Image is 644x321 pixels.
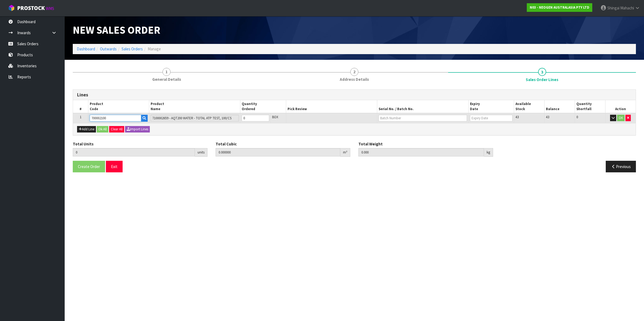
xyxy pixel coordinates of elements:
[605,100,636,113] th: Action
[340,148,350,157] div: m³
[90,115,141,121] input: Code
[242,115,269,121] input: Qty Ordered
[80,115,81,119] span: 1
[358,148,484,156] input: Total Weight
[73,141,94,147] label: Total Units
[216,148,340,156] input: Total Cubic
[73,148,195,156] input: Total Units
[526,77,558,82] span: Sales Order Lines
[620,5,634,11] span: Mahachi
[88,100,149,113] th: Product Code
[340,76,369,82] span: Address Details
[73,85,636,177] span: Sales Order Lines
[544,100,575,113] th: Balance
[109,126,124,132] button: Clear All
[77,92,632,97] h3: Lines
[73,161,105,172] button: Create Order
[607,5,619,11] span: Shingai
[377,100,469,113] th: Serial No. / Batch No.
[46,6,54,11] small: WMS
[514,100,545,113] th: Available Stock
[8,5,15,11] img: cube-alt.png
[546,115,549,119] span: 43
[122,46,143,51] a: Sales Orders
[77,46,95,51] a: Dashboard
[379,115,467,121] input: Batch Number
[286,100,377,113] th: Pick Review
[149,100,240,113] th: Product Name
[73,100,88,113] th: #
[106,161,123,172] button: Exit
[152,76,181,82] span: General Details
[350,68,358,76] span: 2
[358,141,383,147] label: Total Weight
[17,5,45,12] span: ProStock
[195,148,207,157] div: units
[77,126,96,132] button: Add Line
[148,46,161,51] span: Manage
[530,5,589,10] strong: N03 - NEOGEN AUSTRALASIA PTY LTD
[240,100,286,113] th: Quantity Ordered
[515,115,519,119] span: 43
[575,100,605,113] th: Quantity Shortfall
[470,115,513,121] input: Expiry Date
[538,68,546,76] span: 3
[606,161,636,172] button: Previous
[125,126,150,132] button: Import Lines
[97,126,108,132] button: Ok All
[468,100,514,113] th: Expiry Date
[576,115,578,119] span: 0
[272,115,278,119] span: BOX
[216,141,237,147] label: Total Cubic
[617,115,625,121] button: OK
[162,68,171,76] span: 1
[484,148,493,157] div: kg
[151,115,239,121] input: Name
[78,164,100,169] span: Create Order
[73,23,160,37] span: New Sales Order
[100,46,117,51] a: Outwards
